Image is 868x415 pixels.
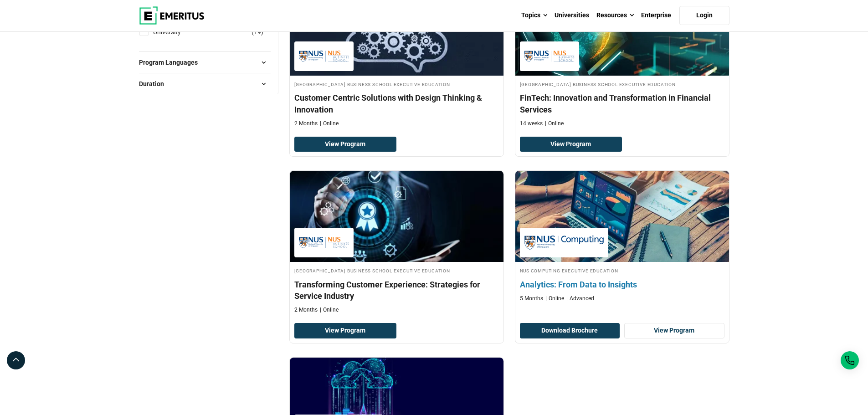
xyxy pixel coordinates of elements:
[252,27,263,37] span: ( )
[294,306,318,314] p: 2 Months
[294,80,499,88] h4: [GEOGRAPHIC_DATA] Business School Executive Education
[294,323,397,338] a: View Program
[320,306,339,314] p: Online
[520,120,543,128] p: 14 weeks
[294,137,397,152] a: View Program
[624,323,724,338] a: View Program
[679,6,729,25] a: Login
[504,166,740,266] img: Analytics: From Data to Insights | Online Data Science and Analytics Course
[139,56,271,69] button: Program Languages
[299,46,349,67] img: National University of Singapore Business School Executive Education
[520,279,724,290] h4: Analytics: From Data to Insights
[139,57,205,67] span: Program Languages
[524,232,604,253] img: NUS Computing Executive Education
[545,295,564,302] p: Online
[520,92,724,115] h4: FinTech: Innovation and Transformation in Financial Services
[520,266,724,274] h4: NUS Computing Executive Education
[299,232,349,253] img: National University of Singapore Business School Executive Education
[566,295,594,302] p: Advanced
[524,46,575,67] img: National University of Singapore Business School Executive Education
[520,137,622,152] a: View Program
[294,92,499,115] h4: Customer Centric Solutions with Design Thinking & Innovation
[294,120,318,128] p: 2 Months
[520,323,620,338] button: Download Brochure
[320,120,339,128] p: Online
[520,80,724,88] h4: [GEOGRAPHIC_DATA] Business School Executive Education
[294,266,499,274] h4: [GEOGRAPHIC_DATA] Business School Executive Education
[139,79,171,89] span: Duration
[153,27,199,37] a: University
[290,171,503,318] a: Leadership Course by National University of Singapore Business School Executive Education - Natio...
[254,28,261,36] span: 19
[545,120,564,128] p: Online
[515,171,729,307] a: Data Science and Analytics Course by NUS Computing Executive Education - NUS Computing Executive ...
[139,77,271,91] button: Duration
[520,295,543,302] p: 5 Months
[290,171,503,262] img: Transforming Customer Experience: Strategies for Service Industry | Online Leadership Course
[294,279,499,302] h4: Transforming Customer Experience: Strategies for Service Industry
